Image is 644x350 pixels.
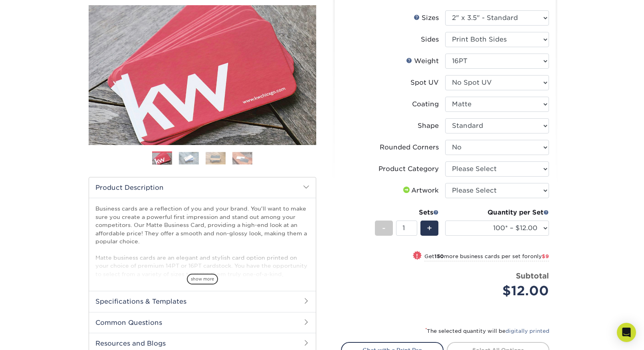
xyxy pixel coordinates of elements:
[542,253,549,259] span: $9
[516,271,549,280] strong: Subtotal
[402,186,439,195] div: Artwork
[406,56,439,66] div: Weight
[412,99,439,109] div: Coating
[89,291,316,312] h2: Specifications & Templates
[375,208,439,217] div: Sets
[505,328,549,334] a: digitally printed
[95,205,309,318] p: Business cards are a reflection of you and your brand. You'll want to make sure you create a powe...
[427,222,432,234] span: +
[206,152,226,164] img: Business Cards 03
[414,13,439,23] div: Sizes
[434,253,444,259] strong: 150
[445,208,549,217] div: Quantity per Set
[232,152,252,164] img: Business Cards 04
[425,328,549,334] small: The selected quantity will be
[382,222,386,234] span: -
[410,78,439,87] div: Spot UV
[179,152,199,164] img: Business Cards 02
[416,252,418,260] span: !
[378,164,439,174] div: Product Category
[421,35,439,44] div: Sides
[530,253,549,259] span: only
[152,149,172,169] img: Business Cards 01
[424,253,549,261] small: Get more business cards per set for
[380,143,439,152] div: Rounded Corners
[89,177,316,198] h2: Product Description
[187,274,218,284] span: show more
[418,121,439,131] div: Shape
[451,281,549,300] div: $12.00
[89,312,316,333] h2: Common Questions
[617,323,636,342] div: Open Intercom Messenger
